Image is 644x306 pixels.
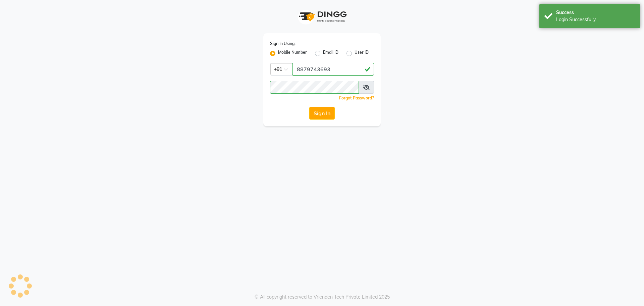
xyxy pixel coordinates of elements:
img: logo1.svg [295,7,349,27]
button: Sign In [309,107,335,120]
label: Mobile Number [278,49,307,57]
div: Login Successfully. [556,16,635,23]
label: Sign In Using: [270,41,296,47]
a: Forgot Password? [339,95,374,100]
label: User ID [355,49,369,57]
input: Username [292,63,374,76]
div: Success [556,9,635,16]
label: Email ID [323,49,338,57]
input: Username [270,81,359,94]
